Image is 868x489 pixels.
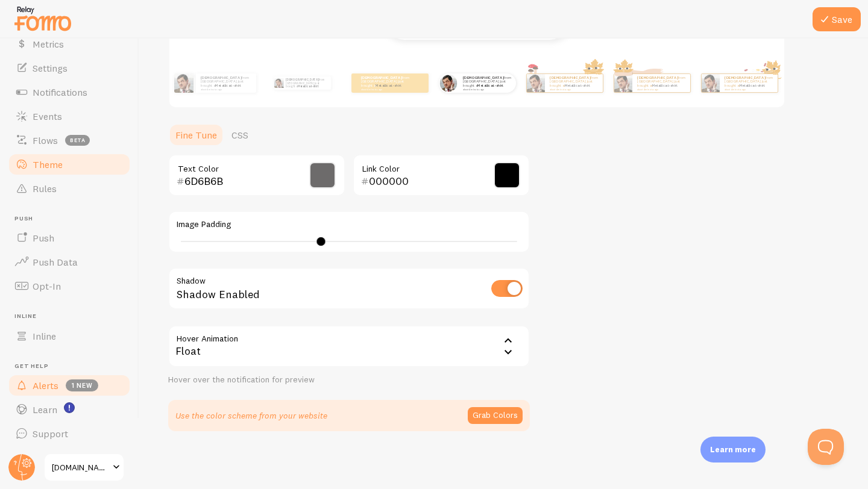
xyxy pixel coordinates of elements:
img: Fomo [274,78,283,88]
a: Theme [7,152,131,176]
a: Metallica t-shirt [739,83,765,88]
strong: [DEMOGRAPHIC_DATA] [286,78,319,81]
p: Learn more [710,444,756,455]
span: Inline [14,313,131,320]
a: Opt-In [7,274,131,298]
a: CSS [224,123,256,147]
span: Rules [33,182,57,195]
a: Metallica t-shirt [652,83,678,88]
a: Inline [7,324,131,348]
small: about 4 minutes ago [637,88,684,90]
span: Events [33,110,62,122]
img: Fomo [439,74,457,92]
a: Events [7,104,131,128]
a: Alerts 1 new [7,373,131,397]
label: Image Padding [177,219,521,230]
strong: [DEMOGRAPHIC_DATA] [463,75,504,80]
a: Push Data [7,250,131,274]
p: from [GEOGRAPHIC_DATA] just bought a [725,75,773,90]
div: Hover over the notification for preview [168,375,530,385]
a: [DOMAIN_NAME] [43,453,125,482]
img: Fomo [614,74,632,92]
a: Metallica t-shirt [564,83,590,88]
img: fomo-relay-logo-orange.svg [13,3,73,34]
a: Notifications [7,80,131,104]
a: Metallica t-shirt [215,83,241,88]
strong: [DEMOGRAPHIC_DATA] [201,75,242,80]
span: Metrics [33,38,64,50]
strong: [DEMOGRAPHIC_DATA] [637,75,678,80]
p: Use the color scheme from your website [175,410,327,422]
p: from [GEOGRAPHIC_DATA] just bought a [550,75,598,90]
span: Opt-In [33,280,61,292]
svg: <p>Watch New Feature Tutorials!</p> [64,402,75,413]
a: Rules [7,176,131,201]
p: from [GEOGRAPHIC_DATA] just bought a [637,75,685,90]
a: Flows beta [7,128,131,152]
span: Settings [33,62,68,74]
p: from [GEOGRAPHIC_DATA] just bought a [463,75,511,90]
a: Metallica t-shirt [298,84,318,88]
span: Learn [33,403,57,416]
div: Learn more [700,437,766,463]
strong: [DEMOGRAPHIC_DATA] [725,75,766,80]
span: Get Help [14,363,131,370]
span: Support [33,428,68,440]
p: from [GEOGRAPHIC_DATA] just bought a [201,75,251,90]
p: from [GEOGRAPHIC_DATA] just bought a [286,76,326,90]
small: about 4 minutes ago [550,88,597,90]
span: Push [14,215,131,223]
span: Push [33,232,54,244]
a: Metallica t-shirt [376,83,401,88]
img: Fomo [701,74,719,92]
span: Inline [33,330,56,342]
button: Grab Colors [468,407,523,424]
span: 1 new [66,379,98,391]
small: about 4 minutes ago [361,88,408,90]
a: Metallica t-shirt [477,83,503,88]
a: Push [7,226,131,250]
small: about 4 minutes ago [725,88,772,90]
strong: [DEMOGRAPHIC_DATA] [550,75,591,80]
img: Fomo [174,73,193,93]
a: Learn [7,397,131,422]
div: Shadow Enabled [168,267,530,311]
div: Float [168,325,530,367]
span: Push Data [33,256,78,268]
span: Flows [33,134,58,146]
a: Fine Tune [168,123,224,147]
span: Notifications [33,86,87,98]
span: Theme [33,158,63,170]
span: beta [65,135,90,146]
a: Metrics [7,32,131,56]
small: about 4 minutes ago [463,88,510,90]
iframe: Help Scout Beacon - Open [808,429,844,465]
small: about 4 minutes ago [201,88,250,90]
span: [DOMAIN_NAME] [52,460,109,475]
a: Settings [7,56,131,80]
strong: [DEMOGRAPHIC_DATA] [361,75,402,80]
span: Alerts [33,379,58,391]
img: Fomo [526,74,544,92]
a: Support [7,422,131,446]
p: from [GEOGRAPHIC_DATA] just bought a [361,75,409,90]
